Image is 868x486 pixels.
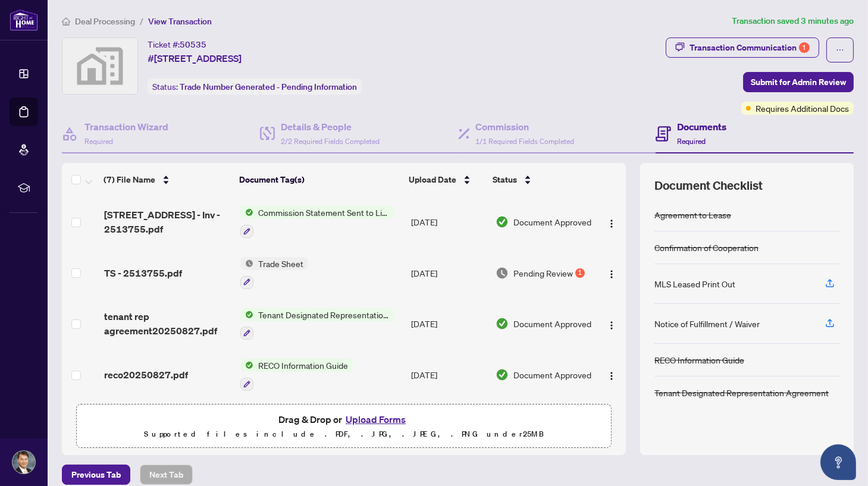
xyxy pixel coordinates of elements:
button: Status IconTrade Sheet [240,257,308,289]
h4: Details & People [281,120,380,134]
img: Logo [607,219,616,228]
span: [STREET_ADDRESS] - Inv - 2513755.pdf [104,208,231,236]
img: Status Icon [240,257,253,270]
button: Upload Forms [342,412,409,427]
img: Document Status [496,266,509,280]
img: Document Status [496,368,509,381]
span: Document Approved [513,368,591,381]
span: ellipsis [836,46,844,54]
article: Transaction saved 3 minutes ago [732,14,854,28]
span: Drag & Drop or [278,412,409,427]
li: / [140,14,143,28]
button: Status IconRECO Information Guide [240,359,353,391]
p: Supported files include .PDF, .JPG, .JPEG, .PNG under 25 MB [84,427,604,441]
img: Logo [607,371,616,381]
span: #[STREET_ADDRESS] [148,51,242,65]
span: (7) File Name [104,173,155,186]
td: [DATE] [406,247,491,299]
button: Status IconCommission Statement Sent to Listing Brokerage [240,206,394,238]
span: View Transaction [148,16,212,27]
span: Status [493,173,517,186]
button: Transaction Communication1 [666,37,819,58]
div: Ticket #: [148,37,206,51]
span: Commission Statement Sent to Listing Brokerage [253,206,394,219]
img: Document Status [496,317,509,330]
h4: Transaction Wizard [84,120,168,134]
th: (7) File Name [99,163,234,196]
span: reco20250827.pdf [104,368,188,382]
button: Open asap [820,444,856,480]
span: Pending Review [513,266,573,280]
img: Status Icon [240,308,253,321]
span: Trade Sheet [253,257,308,270]
div: Transaction Communication [690,38,810,57]
th: Status [488,163,593,196]
span: tenant rep agreement20250827.pdf [104,309,231,338]
img: Status Icon [240,359,253,372]
span: Required [677,137,706,146]
span: Document Approved [513,215,591,228]
div: Notice of Fulfillment / Waiver [654,317,760,330]
span: Document Approved [513,317,591,330]
span: Requires Additional Docs [756,102,849,115]
span: Tenant Designated Representation Agreement [253,308,394,321]
span: Drag & Drop orUpload FormsSupported files include .PDF, .JPG, .JPEG, .PNG under25MB [77,405,611,449]
button: Status IconTenant Designated Representation Agreement [240,308,394,340]
th: Upload Date [404,163,488,196]
button: Next Tab [140,465,193,485]
span: 2/2 Required Fields Completed [281,137,380,146]
span: home [62,17,70,26]
span: Required [84,137,113,146]
img: Profile Icon [12,451,35,474]
button: Submit for Admin Review [743,72,854,92]
th: Document Tag(s) [234,163,404,196]
span: Deal Processing [75,16,135,27]
img: Document Status [496,215,509,228]
img: Status Icon [240,206,253,219]
div: Confirmation of Cooperation [654,241,759,254]
td: [DATE] [406,196,491,247]
h4: Commission [476,120,575,134]
div: RECO Information Guide [654,353,744,366]
span: Previous Tab [71,465,121,484]
span: Upload Date [409,173,456,186]
img: logo [10,9,38,31]
button: Previous Tab [62,465,130,485]
img: Logo [607,321,616,330]
button: Logo [602,264,621,283]
span: RECO Information Guide [253,359,353,372]
div: Status: [148,79,362,95]
div: 1 [575,268,585,278]
span: Trade Number Generated - Pending Information [180,81,357,92]
div: Tenant Designated Representation Agreement [654,386,829,399]
div: Agreement to Lease [654,208,731,221]
span: 1/1 Required Fields Completed [476,137,575,146]
span: Document Checklist [654,177,763,194]
button: Logo [602,212,621,231]
span: Submit for Admin Review [751,73,846,92]
button: Logo [602,365,621,384]
div: 1 [799,42,810,53]
img: svg%3e [62,38,137,94]
td: [DATE] [406,299,491,350]
td: [DATE] [406,349,491,400]
h4: Documents [677,120,726,134]
button: Logo [602,314,621,333]
span: 50535 [180,39,206,50]
div: MLS Leased Print Out [654,277,735,290]
img: Logo [607,269,616,279]
span: TS - 2513755.pdf [104,266,182,280]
